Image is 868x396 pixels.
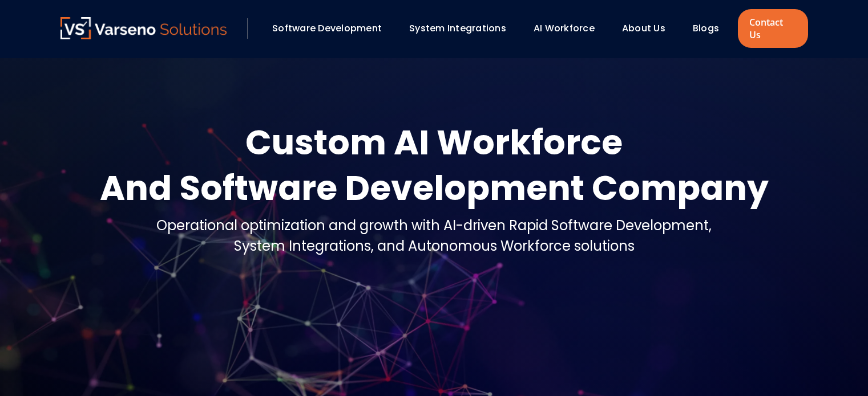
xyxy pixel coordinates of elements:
[616,19,681,38] div: About Us
[622,22,665,35] a: About Us
[100,165,769,211] div: And Software Development Company
[267,19,398,38] div: Software Development
[156,215,712,236] div: Operational optimization and growth with AI-driven Rapid Software Development,
[738,9,808,48] a: Contact Us
[272,22,382,35] a: Software Development
[693,22,719,35] a: Blogs
[687,19,735,38] div: Blogs
[409,22,506,35] a: System Integrations
[60,17,227,39] img: Varseno Solutions – Product Engineering & IT Services
[100,120,769,165] div: Custom AI Workforce
[403,19,522,38] div: System Integrations
[60,17,227,40] a: Varseno Solutions – Product Engineering & IT Services
[534,22,595,35] a: AI Workforce
[528,19,611,38] div: AI Workforce
[156,236,712,256] div: System Integrations, and Autonomous Workforce solutions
